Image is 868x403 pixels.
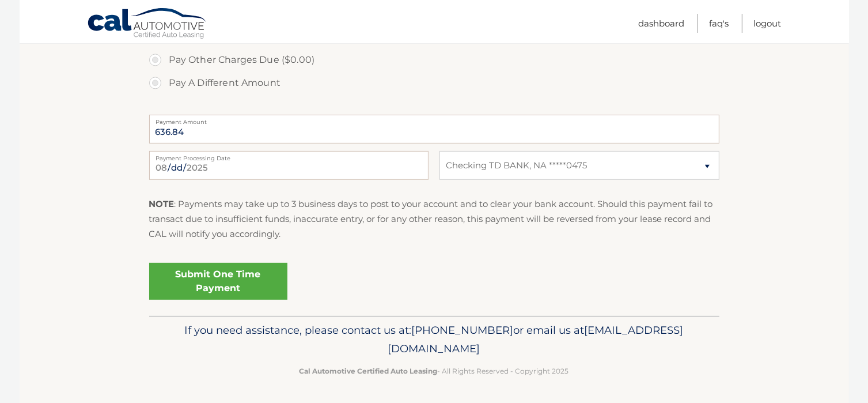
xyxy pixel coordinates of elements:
span: [EMAIL_ADDRESS][DOMAIN_NAME] [388,323,684,355]
label: Pay A Different Amount [149,71,719,95]
a: Dashboard [639,14,685,33]
p: - All Rights Reserved - Copyright 2025 [157,365,712,377]
a: Logout [754,14,782,33]
a: Submit One Time Payment [149,263,287,300]
input: Payment Amount [149,115,719,144]
strong: NOTE [149,198,175,209]
a: Cal Automotive [87,7,208,41]
label: Payment Processing Date [149,151,429,160]
label: Pay Other Charges Due ($0.00) [149,48,719,71]
label: Payment Amount [149,115,719,124]
p: If you need assistance, please contact us at: or email us at [157,321,712,358]
span: [PHONE_NUMBER] [412,323,514,337]
input: Payment Date [149,151,429,180]
p: : Payments may take up to 3 business days to post to your account and to clear your bank account.... [149,197,719,242]
strong: Cal Automotive Certified Auto Leasing [300,367,438,375]
a: FAQ's [710,14,729,33]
